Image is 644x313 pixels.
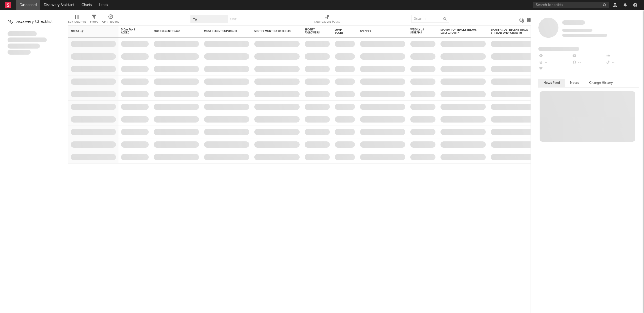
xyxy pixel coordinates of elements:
span: Some Artist [562,20,585,25]
div: -- [572,53,605,59]
button: Change History [584,79,618,87]
div: -- [538,53,572,59]
button: Notes [565,79,584,87]
button: News Feed [538,79,565,87]
span: Fans Added by Platform [538,47,579,51]
div: -- [606,59,639,66]
span: Praesent ac interdum [8,44,40,49]
div: Spotify Monthly Listeners [254,30,292,33]
div: Jump Score [335,28,347,34]
div: A&R Pipeline [102,19,119,25]
div: Most Recent Track [154,30,191,33]
span: 7-Day Fans Added [121,28,141,34]
div: -- [538,59,572,66]
a: Some Artist [562,20,585,25]
div: -- [606,53,639,59]
div: Notifications (Artist) [314,19,340,25]
span: Integer aliquet in purus et [8,37,47,43]
input: Search for artists [533,2,609,8]
div: Folders [360,30,398,33]
div: My Discovery Checklist [8,19,60,25]
div: -- [572,59,605,66]
button: Save [230,18,236,21]
div: Filters [90,19,98,25]
div: Spotify Followers [305,28,322,34]
div: -- [538,66,572,72]
div: Filters [90,13,98,27]
div: Edit Columns [68,19,86,25]
div: Spotify Top Track Streams Daily Growth [440,28,478,34]
div: Spotify Most Recent Track Streams Daily Growth [491,28,529,34]
span: Lorem ipsum dolor [8,31,37,36]
span: Aliquam viverra [8,50,31,55]
input: Search... [411,15,449,23]
div: Artist [71,30,108,33]
span: 0 fans last week [562,34,607,37]
div: Notifications (Artist) [314,13,340,27]
span: Tracking Since: [DATE] [562,29,592,32]
span: Weekly US Streams [410,28,428,34]
div: Most Recent Copyright [204,30,242,33]
div: Edit Columns [68,13,86,27]
div: A&R Pipeline [102,13,119,27]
